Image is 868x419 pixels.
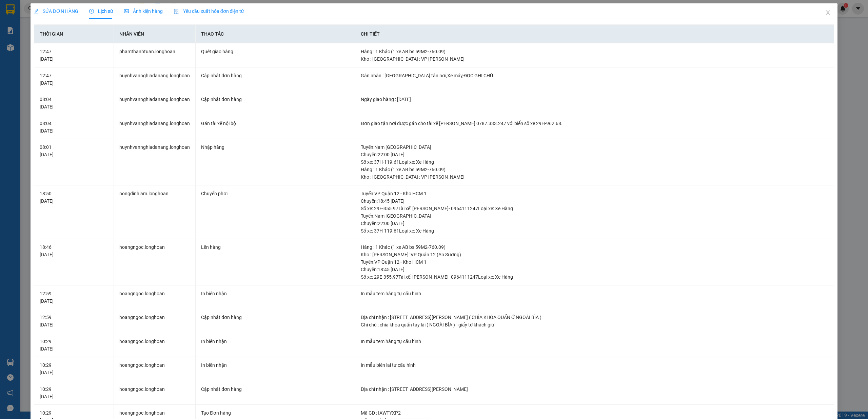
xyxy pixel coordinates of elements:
div: Lên hàng [201,243,350,251]
td: huynhvannghiadanang.longhoan [114,139,196,185]
div: Chuyển phơi [201,190,350,197]
td: huynhvannghiadanang.longhoan [114,91,196,115]
img: icon [174,9,179,14]
div: In biên nhận [201,361,350,369]
td: nongdinhlam.longhoan [114,185,196,239]
div: Ghi chú : chìa khóa quấn tay lái ( NGOÀI BÌA ) - giấy tờ khách giữ [361,321,828,328]
div: In biên nhận [201,290,350,297]
div: In mẫu tem hàng tự cấu hình [361,338,828,345]
div: Cập nhật đơn hàng [201,385,350,393]
th: Thao tác [196,25,355,43]
div: 18:46 [DATE] [40,243,108,258]
div: Cập nhật đơn hàng [201,72,350,79]
div: 08:04 [DATE] [40,96,108,111]
span: Ảnh kiện hàng [124,8,163,14]
div: Kho : [GEOGRAPHIC_DATA] : VP [PERSON_NAME] [361,55,828,63]
div: Hàng : 1 Khác (1 xe AB bs 59M2-760.09) [361,166,828,173]
div: 10:29 [DATE] [40,338,108,353]
div: 08:04 [DATE] [40,120,108,135]
div: Hàng : 1 Khác (1 xe AB bs 59M2-760.09) [361,243,828,251]
th: Chi tiết [355,25,834,43]
div: Cập nhật đơn hàng [201,314,350,321]
td: hoangngoc.longhoan [114,381,196,405]
div: Gán tài xế nội bộ [201,120,350,127]
div: Đơn giao tận nơi được gán cho tài xế [PERSON_NAME] 0787.333.247 với biển số xe 29H-962.68. [361,120,828,127]
td: hoangngoc.longhoan [114,333,196,357]
div: In biên nhận [201,338,350,345]
span: picture [124,9,129,14]
span: Yêu cầu xuất hóa đơn điện tử [174,8,244,14]
div: Nhập hàng [201,143,350,151]
td: huynhvannghiadanang.longhoan [114,67,196,92]
button: Close [818,3,837,22]
th: Thời gian [34,25,114,43]
td: hoangngoc.longhoan [114,309,196,333]
div: 18:50 [DATE] [40,190,108,205]
strong: BIÊN NHẬN VẬN CHUYỂN BẢO AN EXPRESS [4,10,103,25]
div: Tạo Đơn hàng [201,409,350,417]
div: In mẫu tem hàng tự cấu hình [361,290,828,297]
div: Quét giao hàng [201,48,350,55]
div: Tuyến : Nam [GEOGRAPHIC_DATA] Chuyến: 22:00 [DATE] Số xe: 37H-119.61 Loại xe: Xe Hàng [361,212,828,235]
div: 10:29 [DATE] [40,361,108,376]
div: 12:47 [DATE] [40,48,108,63]
span: edit [34,9,39,14]
div: 12:59 [DATE] [40,314,108,328]
div: Hàng : 1 Khác (1 xe AB bs 59M2-760.09) [361,48,828,55]
span: SỬA ĐƠN HÀNG [34,8,78,14]
td: huynhvannghiadanang.longhoan [114,115,196,139]
span: close [825,10,831,15]
div: 12:47 [DATE] [40,72,108,87]
div: Cập nhật đơn hàng [201,96,350,103]
td: hoangngoc.longhoan [114,285,196,310]
span: Lịch sử [89,8,113,14]
div: Kho : [PERSON_NAME]: VP Quận 12 (An Sương) [361,251,828,258]
span: clock-circle [89,9,94,14]
span: [PHONE_NUMBER] - [DOMAIN_NAME] [5,40,103,66]
div: Ngày giao hàng : [DATE] [361,96,828,103]
strong: (Công Ty TNHH Chuyển Phát Nhanh Bảo An - MST: 0109597835) [3,27,104,38]
div: Kho : [GEOGRAPHIC_DATA] : VP [PERSON_NAME] [361,173,828,181]
div: 08:01 [DATE] [40,143,108,158]
td: hoangngoc.longhoan [114,357,196,381]
div: 10:29 [DATE] [40,385,108,400]
div: Tuyến : VP Quận 12 - Kho HCM 1 Chuyến: 18:45 [DATE] Số xe: 29E-355.97 Tài xế: [PERSON_NAME]- 0964... [361,258,828,281]
div: Gán nhãn : [GEOGRAPHIC_DATA] tận nơi,Xe máy,ĐỌC GHI CHÚ [361,72,828,79]
div: In mẫu biên lai tự cấu hình [361,361,828,369]
div: Mã GD : IAWTYXP2 [361,409,828,417]
div: Tuyến : VP Quận 12 - Kho HCM 1 Chuyến: 18:45 [DATE] Số xe: 29E-355.97 Tài xế: [PERSON_NAME]- 0964... [361,190,828,212]
th: Nhân viên [114,25,196,43]
div: 12:59 [DATE] [40,290,108,305]
div: Địa chỉ nhận : [STREET_ADDRESS][PERSON_NAME] ( CHÌA KHÓA QUẤN Ở NGOÀI BÌA ) [361,314,828,321]
div: Địa chỉ nhận : [STREET_ADDRESS][PERSON_NAME] [361,385,828,393]
td: hoangngoc.longhoan [114,239,196,285]
div: Tuyến : Nam [GEOGRAPHIC_DATA] Chuyến: 22:00 [DATE] Số xe: 37H-119.61 Loại xe: Xe Hàng [361,143,828,166]
td: phamthanhtuan.longhoan [114,43,196,67]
